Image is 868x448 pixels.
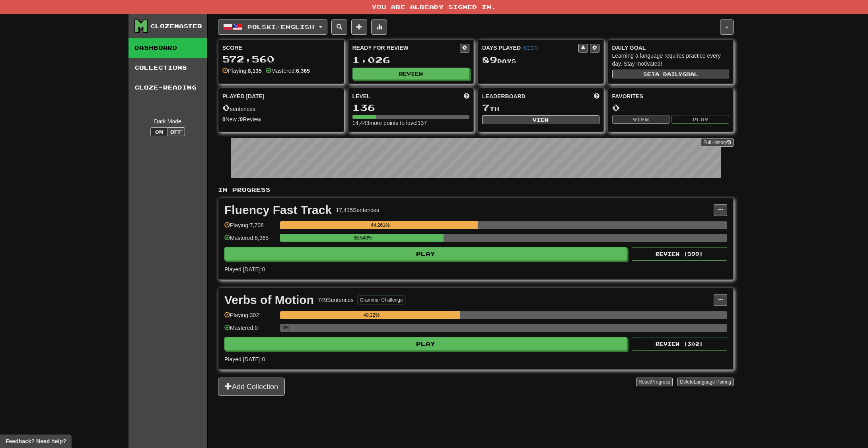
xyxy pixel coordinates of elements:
div: 36.549% [282,234,444,242]
div: Playing: 302 [224,311,276,324]
span: Level [352,92,370,100]
span: Played [DATE] [222,92,265,100]
div: 1,026 [352,55,470,65]
div: Dark Mode [134,117,201,125]
button: More stats [371,19,387,35]
span: Open feedback widget [6,437,66,445]
span: Leaderboard [482,92,525,100]
strong: 8,135 [248,68,262,74]
div: 136 [352,103,470,113]
div: 0 [612,103,730,113]
div: Mastered: 6,365 [224,234,276,247]
span: 0 [222,102,230,113]
div: 40.32% [282,311,460,319]
button: Add Collection [218,378,285,396]
div: New / Review [222,115,340,123]
span: 89 [482,54,497,65]
a: Dashboard [128,38,207,58]
span: 7 [482,102,490,113]
span: Progress [651,379,670,385]
div: Playing: [222,67,262,75]
div: Ready for Review [352,44,460,52]
button: Off [167,127,185,136]
button: Search sentences [331,19,347,35]
div: 44.261% [282,221,478,229]
div: Fluency Fast Track [224,204,332,216]
button: Play [671,115,729,124]
div: sentences [222,103,340,113]
strong: 0 [222,116,226,123]
button: Grammar Challenge [358,296,405,304]
button: DeleteLanguage Pairing [677,378,734,386]
span: a daily [655,71,682,77]
div: th [482,103,599,113]
button: Review [352,68,470,80]
button: Polski/English [218,19,327,35]
div: Clozemaster [150,22,202,30]
button: View [612,115,670,124]
div: 749 Sentences [318,296,354,304]
p: In Progress [218,186,734,194]
span: Language Pairing [694,379,731,385]
span: Score more points to level up [464,92,469,100]
div: Playing: 7,708 [224,221,276,234]
div: 572,560 [222,54,340,64]
button: Add sentence to collection [351,19,367,35]
strong: 0 [240,116,243,123]
button: Seta dailygoal [612,70,730,78]
a: Full History [701,138,734,147]
span: Polski / English [247,23,314,30]
span: Played [DATE]: 0 [224,356,265,362]
button: Play [224,337,627,351]
button: ResetProgress [636,378,672,386]
a: Collections [128,58,207,78]
button: On [150,127,168,136]
div: Days Played [482,44,578,52]
a: (CEST) [522,45,538,51]
div: Score [222,44,340,52]
div: Verbs of Motion [224,294,314,306]
div: 17,415 Sentences [336,206,379,214]
span: Played [DATE]: 0 [224,266,265,273]
button: Review (599) [632,247,727,261]
div: Favorites [612,92,730,100]
div: Day s [482,55,599,65]
button: Play [224,247,627,261]
div: Mastered: [266,67,310,75]
div: Daily Goal [612,44,730,52]
button: View [482,115,599,124]
span: This week in points, UTC [594,92,599,100]
div: Learning a language requires practice every day. Stay motivated! [612,52,730,68]
button: Review (302) [632,337,727,351]
div: Mastered: 0 [224,324,276,337]
div: 14,443 more points to level 137 [352,119,470,127]
strong: 6,365 [296,68,310,74]
a: Cloze-Reading [128,78,207,97]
